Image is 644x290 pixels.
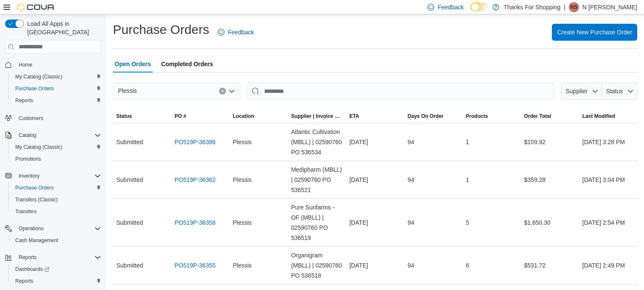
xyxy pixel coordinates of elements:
[116,175,143,185] span: Submitted
[2,112,104,124] button: Customers
[229,109,287,123] button: Location
[15,223,47,234] button: Operations
[8,194,104,206] button: Transfers (Classic)
[12,95,101,106] span: Reports
[2,251,104,263] button: Reports
[113,21,209,38] h1: Purchase Orders
[288,109,346,123] button: Supplier | Invoice Number
[12,264,101,274] span: Dashboards
[408,260,414,270] span: 94
[8,83,104,95] button: Purchase Orders
[15,184,54,191] span: Purchase Orders
[521,134,579,151] div: $109.92
[15,130,101,140] span: Catalog
[15,73,62,80] span: My Catalog (Classic)
[606,88,623,95] span: Status
[15,60,36,70] a: Home
[15,97,33,104] span: Reports
[19,225,44,232] span: Operations
[288,123,346,161] div: Atlantic Cultivation (MBLL) | 02590760 PO 536534
[408,217,414,228] span: 94
[404,109,462,123] button: Days On Order
[174,175,216,185] a: PO519P-36362
[12,72,66,82] a: My Catalog (Classic)
[408,137,414,147] span: 94
[2,170,104,182] button: Inventory
[247,83,554,100] input: This is a search bar. After typing your query, hit enter to filter the results lower in the page.
[171,109,229,123] button: PO #
[2,223,104,234] button: Operations
[116,217,143,228] span: Submitted
[466,217,469,228] span: 5
[15,196,58,203] span: Transfers (Classic)
[116,113,132,120] span: Status
[8,275,104,287] button: Reports
[233,217,251,228] span: Plessis
[174,217,216,228] a: PO519P-36358
[8,263,104,275] a: Dashboards
[2,129,104,141] button: Catalog
[19,132,36,139] span: Catalog
[15,171,101,181] span: Inventory
[8,71,104,83] button: My Catalog (Classic)
[15,252,101,262] span: Reports
[12,264,53,274] a: Dashboards
[15,223,101,234] span: Operations
[15,266,49,273] span: Dashboards
[503,2,560,12] p: Thanks For Shopping
[291,113,343,120] span: Supplier | Invoice Number
[12,84,101,94] span: Purchase Orders
[12,276,101,286] span: Reports
[15,112,101,123] span: Customers
[582,113,615,120] span: Last Modified
[346,134,404,151] div: [DATE]
[8,182,104,194] button: Purchase Orders
[466,113,488,120] span: Products
[346,109,404,123] button: ETA
[346,257,404,274] div: [DATE]
[349,113,359,120] span: ETA
[346,214,404,231] div: [DATE]
[466,137,469,147] span: 1
[602,83,637,100] button: Status
[552,24,637,41] button: Create New Purchase Order
[233,113,254,120] div: Location
[462,109,520,123] button: Products
[115,56,151,72] span: Open Orders
[288,247,346,284] div: Organigram (MBLL) | 02590760 PO 536518
[288,161,346,198] div: Medipharm (MBLL) | 02590760 PO 536521
[12,154,101,164] span: Promotions
[174,137,216,147] a: PO519P-36386
[161,56,213,72] span: Completed Orders
[12,72,101,82] span: My Catalog (Classic)
[571,2,578,12] span: NS
[470,3,488,11] input: Dark Mode
[233,137,251,147] span: Plessis
[569,2,579,12] div: N Spence
[12,206,101,217] span: Transfers
[214,24,257,41] a: Feedback
[19,173,39,179] span: Inventory
[8,153,104,165] button: Promotions
[116,137,143,147] span: Submitted
[15,237,58,244] span: Cash Management
[12,206,40,217] a: Transfers
[524,113,551,120] span: Order Total
[12,235,101,245] span: Cash Management
[8,141,104,153] button: My Catalog (Classic)
[521,214,579,231] div: $1,650.30
[228,28,254,36] span: Feedback
[12,276,37,286] a: Reports
[12,195,61,205] a: Transfers (Classic)
[15,85,54,92] span: Purchase Orders
[579,214,637,231] div: [DATE] 2:54 PM
[233,260,251,270] span: Plessis
[408,175,414,185] span: 94
[174,113,186,120] span: PO #
[15,278,33,284] span: Reports
[8,234,104,246] button: Cash Management
[12,84,57,94] a: Purchase Orders
[12,142,101,152] span: My Catalog (Classic)
[15,59,101,70] span: Home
